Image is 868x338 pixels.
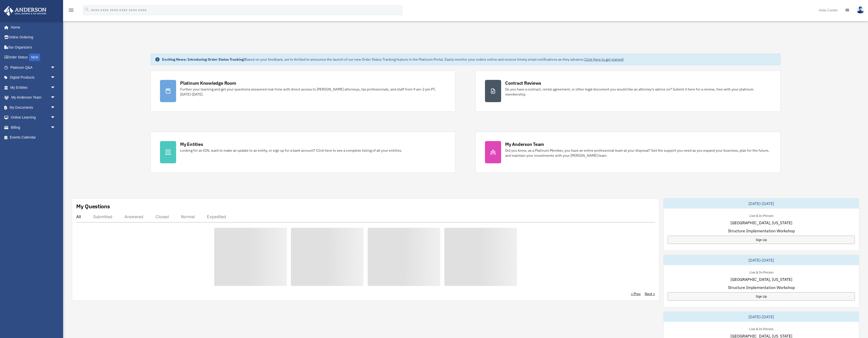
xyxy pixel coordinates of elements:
div: NEW [29,54,40,61]
a: My Anderson Teamarrow_drop_down [4,93,63,103]
div: Normal [181,214,195,219]
span: arrow_drop_down [50,93,61,103]
strong: Exciting News: Introducing Order Status Tracking! [162,57,245,62]
div: Did you know, as a Platinum Member, you have an entire professional team at your disposal? Get th... [505,148,771,158]
span: arrow_drop_down [50,62,61,73]
a: Platinum Q&Aarrow_drop_down [4,62,63,73]
i: search [84,7,90,12]
div: Do you have a contract, rental agreement, or other legal document you would like an attorney's ad... [505,87,771,97]
div: Submitted [93,214,112,219]
span: Structure Implementation Workshop [728,284,795,290]
a: menu [68,9,74,13]
div: Based on your feedback, we're thrilled to announce the launch of our new Order Status Tracking fe... [162,57,624,62]
a: Next > [645,291,655,296]
a: Home [4,22,61,32]
a: Digital Productsarrow_drop_down [4,73,63,83]
img: Anderson Advisors Platinum Portal [2,6,48,16]
div: My Questions [76,202,110,210]
span: arrow_drop_down [50,82,61,93]
a: < Prev [631,291,641,296]
div: Contract Reviews [505,80,541,86]
div: Live & In-Person [745,326,777,331]
a: Platinum Knowledge Room Further your learning and get your questions answered real-time with dire... [151,71,455,111]
div: Further your learning and get your questions answered real-time with direct access to [PERSON_NAM... [180,87,446,97]
div: Live & In-Person [745,269,777,275]
a: Sign Up [668,236,855,244]
a: Sign Up [668,292,855,301]
div: Live & In-Person [745,213,777,218]
span: [GEOGRAPHIC_DATA], [US_STATE] [730,276,792,282]
a: Contract Reviews Do you have a contract, rental agreement, or other legal document you would like... [476,71,780,111]
span: arrow_drop_down [50,73,61,83]
span: [GEOGRAPHIC_DATA], [US_STATE] [730,220,792,226]
div: Closed [155,214,169,219]
img: User Pic [857,6,864,14]
span: Structure Implementation Workshop [728,228,795,234]
div: Answered [124,214,143,219]
span: arrow_drop_down [50,112,61,123]
div: Platinum Knowledge Room [180,80,236,86]
a: Events Calendar [4,132,63,143]
a: Tax Organizers [4,42,63,52]
a: Online Learningarrow_drop_down [4,112,63,123]
div: [DATE]-[DATE] [664,255,859,265]
a: My Entitiesarrow_drop_down [4,82,63,93]
div: [DATE]-[DATE] [664,312,859,322]
a: Billingarrow_drop_down [4,122,63,132]
div: My Anderson Team [505,141,544,147]
a: Order StatusNEW [4,52,63,63]
div: All [76,214,81,219]
div: [DATE]-[DATE] [664,198,859,209]
a: My Entities Looking for an EIN, want to make an update to an entity, or sign up for a bank accoun... [151,132,455,173]
a: My Anderson Team Did you know, as a Platinum Member, you have an entire professional team at your... [476,132,780,173]
div: Expedited [207,214,226,219]
div: Looking for an EIN, want to make an update to an entity, or sign up for a bank account? Click her... [180,148,402,153]
a: My Documentsarrow_drop_down [4,102,63,112]
span: arrow_drop_down [50,102,61,113]
a: Online Ordering [4,32,63,42]
span: arrow_drop_down [50,122,61,133]
a: Click Here to get started! [584,57,624,62]
div: My Entities [180,141,203,147]
i: menu [68,7,74,13]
